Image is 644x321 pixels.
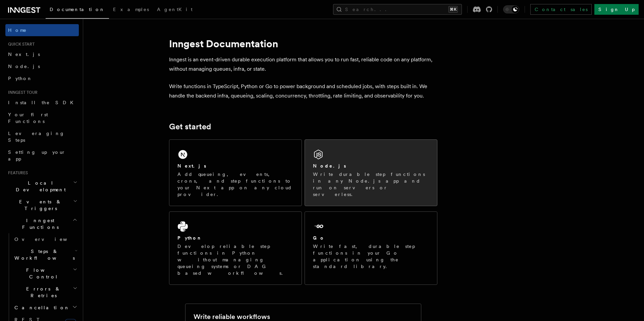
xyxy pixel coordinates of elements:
[5,196,79,214] button: Events & Triggers
[5,146,79,165] a: Setting up your app
[12,304,70,311] span: Cancellation
[313,163,346,169] h2: Node.js
[5,90,38,95] span: Inngest tour
[169,82,437,101] p: Write functions in TypeScript, Python or Go to power background and scheduled jobs, with steps bu...
[5,170,28,176] span: Features
[157,7,193,12] span: AgentKit
[109,2,153,18] a: Examples
[5,177,79,196] button: Local Development
[8,64,40,69] span: Node.js
[5,97,79,109] a: Install the SDK
[5,42,35,47] span: Quick start
[12,283,79,302] button: Errors & Retries
[5,72,79,84] a: Python
[12,267,73,280] span: Flow Control
[169,38,437,50] h1: Inngest Documentation
[12,233,79,245] a: Overview
[8,76,33,81] span: Python
[12,248,75,261] span: Steps & Workflows
[153,2,197,18] a: AgentKit
[5,109,79,127] a: Your first Functions
[177,163,206,169] h2: Next.js
[305,139,437,206] a: Node.jsWrite durable step functions in any Node.js app and run on servers or serverless.
[503,5,519,13] button: Toggle dark mode
[8,27,27,34] span: Home
[8,112,48,124] span: Your first Functions
[530,4,592,15] a: Contact sales
[8,131,65,143] span: Leveraging Steps
[333,4,462,15] button: Search...⌘K
[5,198,73,212] span: Events & Triggers
[5,24,79,36] a: Home
[169,211,302,285] a: PythonDevelop reliable step functions in Python without managing queueing systems or DAG based wo...
[169,55,437,74] p: Inngest is an event-driven durable execution platform that allows you to run fast, reliable code ...
[5,217,72,231] span: Inngest Functions
[313,243,429,270] p: Write fast, durable step functions in your Go application using the standard library.
[448,6,458,13] kbd: ⌘K
[5,127,79,146] a: Leveraging Steps
[5,180,73,193] span: Local Development
[5,60,79,72] a: Node.js
[169,122,211,131] a: Get started
[313,171,429,198] p: Write durable step functions in any Node.js app and run on servers or serverless.
[12,285,73,299] span: Errors & Retries
[177,171,293,198] p: Add queueing, events, crons, and step functions to your Next app on any cloud provider.
[8,52,40,57] span: Next.js
[177,243,293,276] p: Develop reliable step functions in Python without managing queueing systems or DAG based workflows.
[177,235,202,241] h2: Python
[12,245,79,264] button: Steps & Workflows
[594,4,639,15] a: Sign Up
[12,302,79,314] button: Cancellation
[8,100,77,105] span: Install the SDK
[5,214,79,233] button: Inngest Functions
[46,2,109,19] a: Documentation
[12,264,79,283] button: Flow Control
[5,48,79,60] a: Next.js
[14,237,84,242] span: Overview
[8,149,66,162] span: Setting up your app
[113,7,149,12] span: Examples
[305,211,437,285] a: GoWrite fast, durable step functions in your Go application using the standard library.
[50,7,105,12] span: Documentation
[169,139,302,206] a: Next.jsAdd queueing, events, crons, and step functions to your Next app on any cloud provider.
[313,235,325,241] h2: Go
